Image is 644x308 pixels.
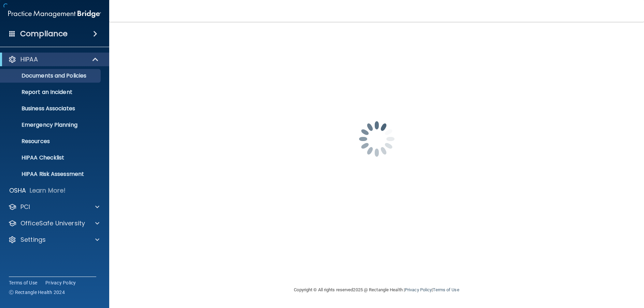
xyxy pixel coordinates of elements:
[433,287,459,292] a: Terms of Use
[4,138,98,145] p: Resources
[8,219,99,227] a: OfficeSafe University
[4,72,98,79] p: Documents and Policies
[8,7,101,21] img: PMB logo
[8,55,99,64] a: HIPAA
[4,122,98,128] p: Emergency Planning
[20,203,30,211] p: PCI
[4,105,98,112] p: Business Associates
[405,287,432,292] a: Privacy Policy
[8,203,99,211] a: PCI
[20,236,46,244] p: Settings
[4,154,98,161] p: HIPAA Checklist
[20,29,68,39] h4: Compliance
[45,279,76,286] a: Privacy Policy
[9,279,37,286] a: Terms of Use
[4,171,98,178] p: HIPAA Risk Assessment
[9,186,26,195] p: OSHA
[343,105,411,173] img: spinner.e123f6fc.gif
[252,279,501,301] div: Copyright © All rights reserved 2025 @ Rectangle Health | |
[8,236,99,244] a: Settings
[9,289,65,296] span: Ⓒ Rectangle Health 2024
[30,186,66,195] p: Learn More!
[20,55,38,64] p: HIPAA
[4,89,98,96] p: Report an Incident
[20,219,85,227] p: OfficeSafe University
